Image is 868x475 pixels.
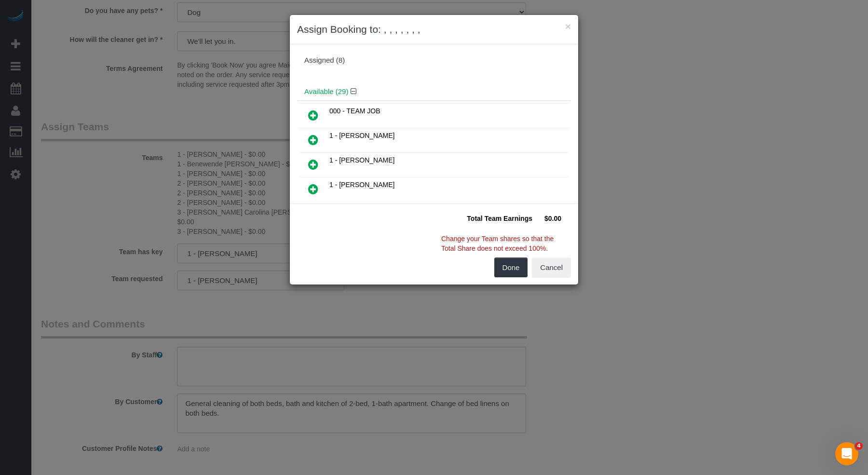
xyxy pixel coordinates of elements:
span: 1 - [PERSON_NAME] [329,156,394,164]
h4: Available (29) [304,88,564,96]
button: × [565,21,571,31]
td: $0.00 [535,211,564,226]
h3: Assign Booking to: , , , , , , , [297,22,571,37]
span: 4 [855,442,863,450]
div: Assigned (8) [304,56,564,65]
button: Cancel [532,258,571,278]
span: 1 - [PERSON_NAME] [329,181,394,189]
button: Done [494,258,528,278]
span: 1 - [PERSON_NAME] [329,132,394,139]
td: Total Team Earnings [441,211,535,226]
p: Change your Team shares so that the Total Share does not exceed 100%. [441,211,564,253]
iframe: Intercom live chat [835,442,858,465]
span: 000 - TEAM JOB [329,107,380,115]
